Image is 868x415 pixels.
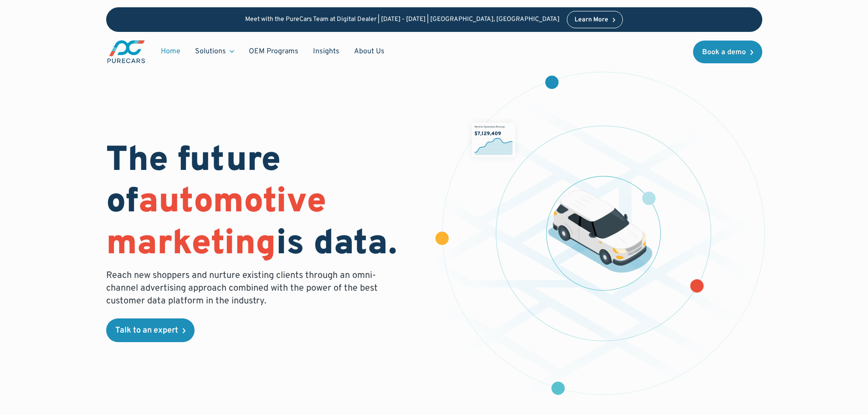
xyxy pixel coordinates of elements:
a: About Us [347,43,392,60]
div: Book a demo [702,49,746,56]
a: Home [154,43,188,60]
a: OEM Programs [241,43,306,60]
a: Insights [306,43,347,60]
a: Talk to an expert [106,318,195,342]
img: illustration of a vehicle [548,190,652,273]
h1: The future of is data. [106,141,423,266]
div: Solutions [188,43,241,60]
div: Learn More [575,17,608,23]
p: Reach new shoppers and nurture existing clients through an omni-channel advertising approach comb... [106,269,383,307]
span: automotive marketing [106,181,326,266]
a: main [106,39,146,64]
div: Solutions [195,46,226,56]
p: Meet with the PureCars Team at Digital Dealer | [DATE] - [DATE] | [GEOGRAPHIC_DATA], [GEOGRAPHIC_... [245,16,560,24]
a: Learn More [567,11,623,28]
div: Talk to an expert [115,327,178,335]
img: purecars logo [106,39,146,64]
a: Book a demo [693,41,762,63]
img: chart showing monthly dealership revenue of $7m [472,123,515,158]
